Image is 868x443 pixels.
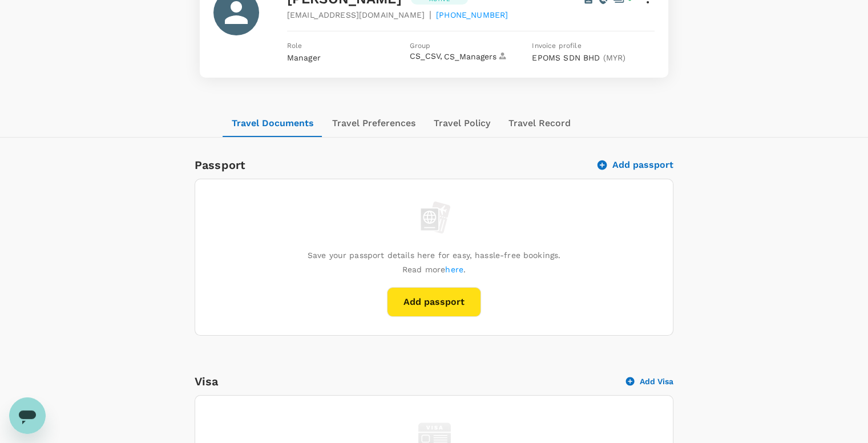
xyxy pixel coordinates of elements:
[195,372,626,390] h6: Visa
[445,265,463,274] a: here
[323,110,425,137] button: Travel Preferences
[410,52,442,61] span: CS_CSV ,
[223,110,323,137] button: Travel Documents
[287,9,425,21] span: [EMAIL_ADDRESS][DOMAIN_NAME]
[436,9,508,21] span: [PHONE_NUMBER]
[9,397,46,434] iframe: Button to launch messaging window
[287,53,321,62] span: Manager
[640,376,673,387] p: Add Visa
[287,41,410,52] span: Role
[402,264,466,275] p: Read more .
[532,41,655,52] span: Invoice profile
[195,156,245,174] h6: Passport
[414,198,454,237] img: empty passport
[499,110,580,137] button: Travel Record
[425,110,499,137] button: Travel Policy
[626,376,673,387] button: Add Visa
[410,41,532,52] span: Group
[410,52,442,62] button: CS_CSV,
[532,52,655,63] p: EPOMS SDN BHD
[387,287,481,317] button: Add passport
[603,53,625,62] span: ( MYR )
[444,52,508,62] button: CS_Managers
[308,249,560,261] p: Save your passport details here for easy, hassle-free bookings.
[429,8,431,22] span: |
[599,159,673,171] button: Add passport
